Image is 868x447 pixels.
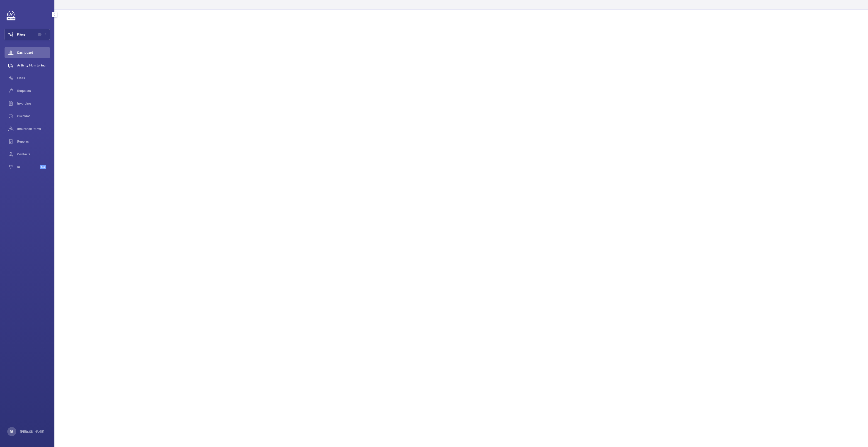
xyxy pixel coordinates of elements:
[17,139,50,144] span: Reports
[17,63,50,68] span: Activity Monitoring
[17,127,50,131] span: Insurance items
[40,165,46,169] span: Beta
[17,101,50,106] span: Invoicing
[10,429,14,434] p: RS
[17,76,50,80] span: Units
[17,50,50,55] span: Dashboard
[5,29,50,40] button: Filters1
[20,429,44,434] p: [PERSON_NAME]
[17,165,40,169] span: IoT
[38,33,41,36] span: 1
[17,88,50,93] span: Requests
[17,152,50,156] span: Contacts
[17,114,50,118] span: Overtime
[17,32,26,37] span: Filters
